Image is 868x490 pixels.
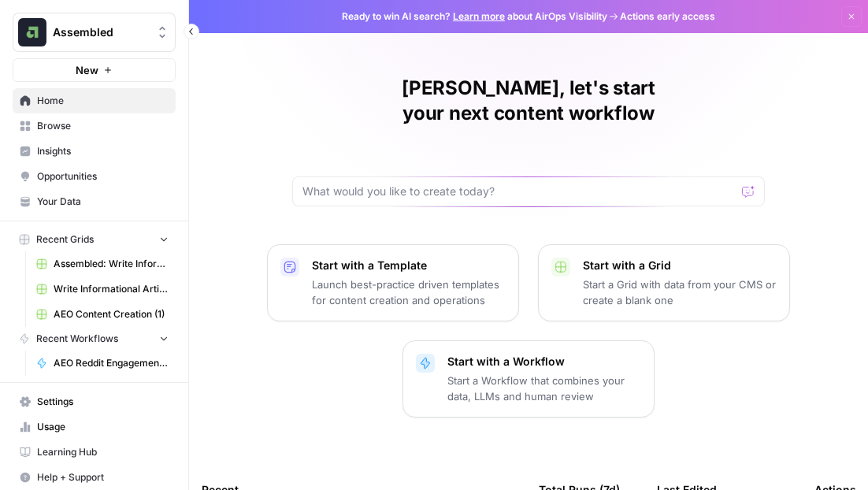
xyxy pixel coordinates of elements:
span: Insights [37,144,169,158]
span: New [76,62,98,78]
button: Workspace: Assembled [13,13,176,52]
a: Assembled: Write Informational Article [29,251,176,277]
p: Launch best-practice driven templates for content creation and operations [312,277,506,308]
span: Assembled: Write Informational Article [54,257,169,271]
button: New [13,58,176,82]
p: Start with a Workflow [447,354,641,369]
button: Start with a GridStart a Grid with data from your CMS or create a blank one [538,244,790,321]
span: Browse [37,119,169,133]
span: Actions early access [620,9,715,24]
a: Write Informational Article [29,277,176,302]
span: AEO Reddit Engagement - Fork [54,356,169,370]
a: AEO Content Creation (1) [29,302,176,327]
a: Learn more [453,10,505,22]
span: Settings [37,395,169,409]
p: Start with a Grid [583,258,777,273]
span: Home [37,94,169,108]
p: Start with a Template [312,258,506,273]
p: Start a Workflow that combines your data, LLMs and human review [447,373,641,404]
span: Help + Support [37,470,169,484]
button: Help + Support [13,465,176,490]
button: Recent Workflows [13,327,176,351]
a: Usage [13,414,176,440]
span: Your Data [37,195,169,209]
p: Start a Grid with data from your CMS or create a blank one [583,277,777,308]
a: Opportunities [13,164,176,189]
a: AEO Reddit Engagement - Fork [29,351,176,376]
span: Usage [37,420,169,434]
a: Browse [13,113,176,139]
a: Your Data [13,189,176,214]
span: Ready to win AI search? about AirOps Visibility [342,9,607,24]
span: Write Informational Article [54,282,169,296]
button: Start with a TemplateLaunch best-practice driven templates for content creation and operations [267,244,519,321]
a: Home [13,88,176,113]
h1: [PERSON_NAME], let's start your next content workflow [292,76,765,126]
span: Opportunities [37,169,169,184]
span: Recent Grids [36,232,94,247]
span: Learning Hub [37,445,169,459]
span: Recent Workflows [36,332,118,346]
button: Recent Grids [13,228,176,251]
a: Learning Hub [13,440,176,465]
span: AEO Content Creation (1) [54,307,169,321]
button: Start with a WorkflowStart a Workflow that combines your data, LLMs and human review [402,340,655,418]
span: Assembled [53,24,148,40]
a: Settings [13,389,176,414]
a: Insights [13,139,176,164]
img: Assembled Logo [18,18,46,46]
input: What would you like to create today? [302,184,736,199]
